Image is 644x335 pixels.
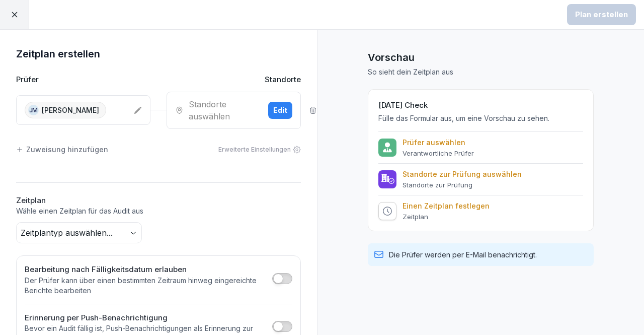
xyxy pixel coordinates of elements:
[16,195,301,207] h2: Zeitplan
[218,145,301,154] div: Erweiterte Einstellungen
[403,181,522,189] p: Standorte zur Prüfung
[378,113,583,123] p: Fülle das Formular aus, um eine Vorschau zu sehen.
[28,105,39,115] div: JM
[268,102,292,119] button: Edit
[16,46,301,62] h1: Zeitplan erstellen
[389,249,537,260] p: Die Prüfer werden per E-Mail benachrichtigt.
[25,312,267,324] h2: Erinnerung per Push-Benachrichtigung
[42,105,99,115] p: [PERSON_NAME]
[567,4,636,25] button: Plan erstellen
[378,100,583,111] h2: [DATE] Check
[368,67,594,77] p: So sieht dein Zeitplan aus
[25,276,267,296] p: Der Prüfer kann über einen bestimmten Zeitraum hinweg eingereichte Berichte bearbeiten
[403,149,474,157] p: Verantwortliche Prüfer
[403,202,490,211] p: Einen Zeitplan festlegen
[25,264,267,276] h2: Bearbeitung nach Fälligkeitsdatum erlauben
[16,206,301,216] p: Wähle einen Zeitplan für das Audit aus
[403,138,474,147] p: Prüfer auswählen
[16,144,108,155] div: Zuweisung hinzufügen
[403,170,522,179] p: Standorte zur Prüfung auswählen
[368,50,594,65] h1: Vorschau
[16,74,39,86] p: Prüfer
[273,105,287,116] div: Edit
[575,9,628,20] div: Plan erstellen
[403,213,490,221] p: Zeitplan
[175,98,260,122] div: Standorte auswählen
[265,74,301,86] p: Standorte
